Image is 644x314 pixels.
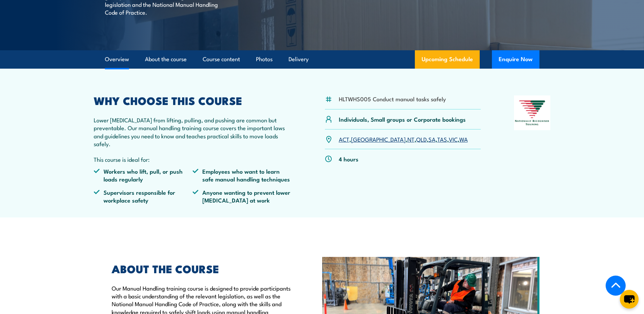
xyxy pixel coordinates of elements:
h2: WHY CHOOSE THIS COURSE [94,95,292,105]
li: HLTWHS005 Conduct manual tasks safely [339,95,446,103]
li: Workers who lift, pull, or push loads regularly [94,167,193,183]
img: Nationally Recognised Training logo. [514,95,551,130]
li: Employees who want to learn safe manual handling techniques [192,167,292,183]
p: , , , , , , , [339,135,468,143]
a: SA [428,135,436,143]
h2: ABOUT THE COURSE [112,264,291,273]
a: Upcoming Schedule [415,50,480,69]
a: WA [459,135,468,143]
button: chat-button [620,290,639,309]
a: Photos [256,50,273,68]
li: Supervisors responsible for workplace safety [94,188,193,204]
li: Anyone wanting to prevent lower [MEDICAL_DATA] at work [192,188,292,204]
a: TAS [437,135,447,143]
a: VIC [449,135,458,143]
a: ACT [339,135,349,143]
p: This course is ideal for: [94,155,292,163]
a: NT [407,135,415,143]
a: About the course [145,50,187,68]
a: Overview [105,50,129,68]
a: Course content [203,50,240,68]
a: [GEOGRAPHIC_DATA] [351,135,406,143]
a: Delivery [289,50,309,68]
p: Individuals, Small groups or Corporate bookings [339,115,466,123]
a: QLD [416,135,427,143]
p: 4 hours [339,155,358,163]
p: Lower [MEDICAL_DATA] from lifting, pulling, and pushing are common but preventable. Our manual ha... [94,116,292,148]
button: Enquire Now [492,50,539,69]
